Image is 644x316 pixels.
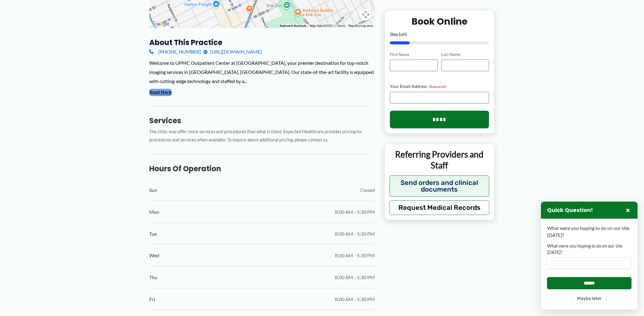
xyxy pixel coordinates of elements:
[151,20,171,28] a: Open this area in Google Maps (opens a new window)
[390,175,490,196] button: Send orders and clinical documents
[390,200,490,215] button: Request Medical Records
[150,273,158,282] span: Thu
[150,295,155,304] span: Fri
[150,251,160,260] span: Wed
[547,207,593,214] h3: Quick Question!
[150,186,157,195] span: Sun
[624,207,632,214] button: Close
[547,243,632,255] label: What were you hoping to do on our site [DATE]?
[390,149,490,171] p: Referring Providers and Staff
[150,38,375,47] h3: About this practice
[572,294,607,304] button: Maybe later
[150,89,172,96] button: Read More
[547,225,632,238] p: What were you hoping to do on our site [DATE]?
[336,24,345,27] a: Terms (opens in new tab)
[204,47,262,56] a: [URL][DOMAIN_NAME]
[335,295,375,304] span: 8:00 AM - 5:30 PM
[390,32,489,36] p: Step of
[349,24,373,27] a: Report a map error
[335,251,375,260] span: 8:00 AM - 5:30 PM
[390,83,489,89] label: Your Email Address
[405,31,407,36] span: 5
[150,164,375,173] h3: Hours of Operation
[150,207,160,217] span: Mon
[335,273,375,282] span: 8:00 AM - 5:30 PM
[150,229,157,238] span: Tue
[360,9,372,21] button: Map camera controls
[150,47,201,56] a: [PHONE_NUMBER]
[335,207,375,217] span: 8:00 AM - 5:30 PM
[150,58,375,85] div: Welcome to UPMC Outpatient Center at [GEOGRAPHIC_DATA], your premier destination for top-notch im...
[280,24,306,28] button: Keyboard shortcuts
[360,186,375,195] span: Closed
[398,31,401,36] span: 1
[150,116,375,125] h3: Services
[429,84,446,89] span: (Required)
[335,229,375,238] span: 8:00 AM - 5:30 PM
[390,15,489,27] h2: Book Online
[390,51,438,57] label: First Name
[310,24,333,27] span: Map data ©2025
[150,128,375,144] p: The clinic may offer more services and procedures than what is listed. Expected Healthcare provid...
[151,20,171,28] img: Google
[441,51,489,57] label: Last Name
